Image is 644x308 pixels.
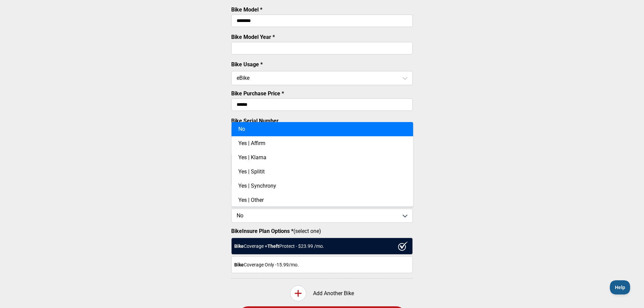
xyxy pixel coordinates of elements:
[231,199,289,205] label: Is The Bike Financed? *
[231,186,413,194] p: Please enter each non-stock bike accessory on a separate line
[398,241,408,251] img: ux1sgP1Haf775SAghJI38DyDlYP+32lKFAAAAAElFTkSuQmCC
[231,228,293,234] strong: BikeInsure Plan Options *
[232,165,413,179] div: Yes | Splitit
[234,262,244,267] strong: Bike
[231,285,413,301] div: Add Another Bike
[610,280,630,294] iframe: Toggle Customer Support
[232,150,413,165] div: Yes | Klarna
[234,243,244,249] strong: Bike
[231,90,284,97] label: Bike Purchase Price *
[267,243,279,249] strong: Theft
[231,61,263,68] label: Bike Usage *
[231,118,279,124] label: Bike Serial Number
[231,238,413,255] div: Coverage + Protect - $ 23.99 /mo.
[231,34,275,40] label: Bike Model Year *
[231,145,283,151] label: List Bike Accessories
[232,193,413,207] div: Yes | Other
[231,256,413,273] div: Coverage Only - 15.99 /mo.
[232,179,413,193] div: Yes | Synchrony
[232,136,413,150] div: Yes | Affirm
[231,6,262,13] label: Bike Model *
[232,122,413,136] div: No
[231,228,413,234] label: (select one)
